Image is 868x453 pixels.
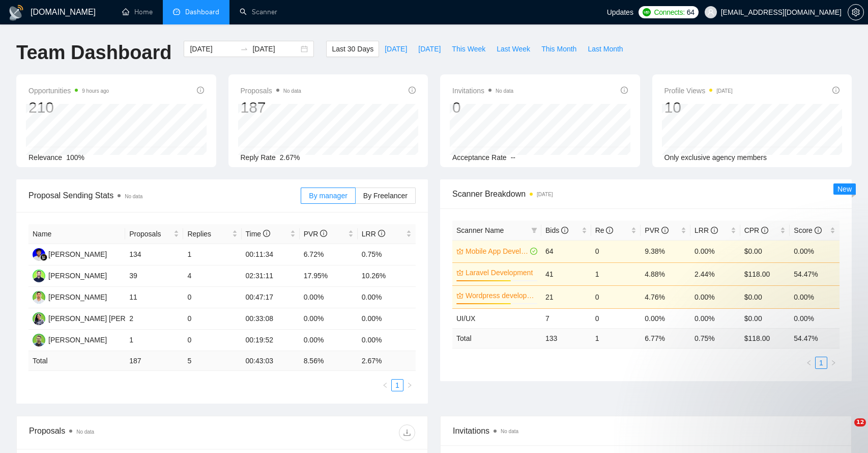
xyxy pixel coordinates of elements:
[399,424,415,441] button: download
[403,379,416,391] button: right
[183,330,241,351] td: 0
[744,226,768,234] span: CPR
[33,292,107,301] a: AC[PERSON_NAME]
[362,230,385,238] span: LRR
[545,226,568,234] span: Bids
[241,153,276,162] span: Reply Rate
[304,230,328,238] span: PVR
[790,262,840,285] td: 54.47%
[595,226,614,234] span: Re
[332,43,373,55] span: Last 30 Days
[385,43,407,55] span: [DATE]
[33,334,45,347] img: NK
[125,194,142,199] span: No data
[643,8,651,16] img: upwork-logo.png
[407,382,413,388] span: right
[641,285,690,308] td: 4.76%
[711,227,718,234] span: info-circle
[173,8,180,15] span: dashboard
[456,226,504,234] span: Scanner Name
[740,240,790,262] td: $0.00
[125,224,183,244] th: Proposals
[452,153,507,162] span: Acceptance Rate
[183,351,241,371] td: 5
[690,285,740,308] td: 0.00%
[740,285,790,308] td: $0.00
[300,308,358,330] td: 0.00%
[242,308,300,330] td: 00:33:08
[320,230,327,237] span: info-circle
[358,351,416,371] td: 2.67 %
[252,43,299,55] input: End date
[790,328,840,348] td: 54.47 %
[690,328,740,348] td: 0.75 %
[690,262,740,285] td: 2.44%
[125,351,183,371] td: 187
[452,188,840,200] span: Scanner Breakdown
[300,351,358,371] td: 8.56 %
[452,85,513,97] span: Invitations
[28,189,301,202] span: Proposal Sending Stats
[280,153,300,162] span: 2.67%
[187,228,229,239] span: Replies
[607,8,633,16] span: Updates
[263,230,270,237] span: info-circle
[33,312,45,325] img: SS
[541,240,591,262] td: 64
[848,4,864,20] button: setting
[848,8,864,16] a: setting
[452,43,485,55] span: This Week
[399,429,415,437] span: download
[790,308,840,328] td: 0.00%
[446,41,491,57] button: This Week
[125,330,183,351] td: 1
[76,429,94,435] span: No data
[242,287,300,308] td: 00:47:17
[591,308,641,328] td: 0
[815,227,822,234] span: info-circle
[16,41,171,65] h1: Team Dashboard
[28,224,125,244] th: Name
[403,379,416,391] li: Next Page
[358,244,416,265] td: 0.75%
[183,308,241,330] td: 0
[456,314,475,323] a: UI/UX
[240,45,248,53] span: to
[242,265,300,287] td: 02:31:11
[501,429,518,434] span: No data
[379,41,413,57] button: [DATE]
[129,228,171,239] span: Proposals
[466,267,535,278] a: Laravel Development
[122,8,153,16] a: homeHome
[530,248,537,255] span: check-circle
[183,224,241,244] th: Replies
[690,308,740,328] td: 0.00%
[491,41,536,57] button: Last Week
[418,43,441,55] span: [DATE]
[456,269,464,276] span: crown
[358,265,416,287] td: 10.26%
[409,87,416,94] span: info-circle
[300,287,358,308] td: 0.00%
[33,270,45,282] img: SK
[452,328,541,348] td: Total
[48,249,107,260] div: [PERSON_NAME]
[378,230,385,237] span: info-circle
[645,226,669,234] span: PVR
[661,227,669,234] span: info-circle
[48,291,107,303] div: [PERSON_NAME]
[456,292,464,299] span: crown
[466,246,528,257] a: Mobile App Developer
[33,314,167,322] a: SS[PERSON_NAME] [PERSON_NAME]
[392,380,403,391] a: 1
[300,265,358,287] td: 17.95%
[606,227,613,234] span: info-circle
[690,240,740,262] td: 0.00%
[541,43,576,55] span: This Month
[541,308,591,328] td: 7
[241,85,301,97] span: Proposals
[33,335,107,343] a: NK[PERSON_NAME]
[28,351,125,371] td: Total
[125,308,183,330] td: 2
[33,250,107,258] a: FR[PERSON_NAME]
